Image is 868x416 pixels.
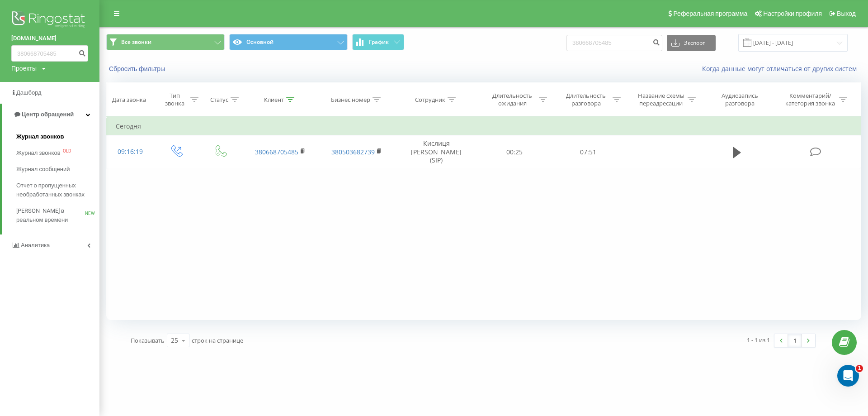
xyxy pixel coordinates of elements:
[106,34,225,50] button: Все звонки
[171,336,178,345] div: 25
[331,148,375,156] a: 380503682739
[566,35,662,51] input: Поиск по номеру
[16,161,99,177] a: Журнал сообщений
[673,10,747,17] span: Реферальная программа
[747,335,770,344] div: 1 - 1 из 1
[11,9,88,32] img: Ringostat logo
[369,39,389,45] span: График
[763,10,822,17] span: Настройки профиля
[112,96,146,104] div: Дата звонка
[637,92,685,107] div: Название схемы переадресации
[21,242,50,249] span: Аналитика
[711,92,769,107] div: Аудиозапись разговора
[788,334,802,347] a: 1
[192,336,243,344] span: строк на странице
[107,117,861,135] td: Сегодня
[11,34,88,43] a: [DOMAIN_NAME]
[352,34,404,50] button: График
[116,143,145,161] div: 09:16:19
[121,38,151,46] span: Все звонки
[16,129,99,145] a: Журнал звонков
[16,148,61,158] span: Журнал звонков
[837,10,856,17] span: Выход
[16,145,99,161] a: Журнал звонковOLD
[478,135,552,169] td: 00:25
[415,96,445,104] div: Сотрудник
[255,148,298,156] a: 380668705485
[837,365,859,387] iframe: Intercom live chat
[162,92,188,107] div: Тип звонка
[264,96,284,104] div: Клиент
[210,96,228,104] div: Статус
[488,92,537,107] div: Длительность ожидания
[331,96,370,104] div: Бизнес номер
[229,34,348,50] button: Основной
[16,89,42,96] span: Дашборд
[16,165,70,174] span: Журнал сообщений
[16,203,99,228] a: [PERSON_NAME] в реальном времениNEW
[16,181,95,199] span: Отчет о пропущенных необработанных звонках
[106,65,170,73] button: Сбросить фильтры
[667,35,716,51] button: Экспорт
[395,135,477,169] td: Кислиця [PERSON_NAME] (SIP)
[702,64,861,73] a: Когда данные могут отличаться от других систем
[131,336,165,344] span: Показывать
[856,365,863,372] span: 1
[11,64,37,73] div: Проекты
[16,132,64,141] span: Журнал звонков
[16,206,85,225] span: [PERSON_NAME] в реальном времени
[11,45,88,62] input: Поиск по номеру
[2,104,99,125] a: Центр обращений
[562,92,610,107] div: Длительность разговора
[16,177,99,203] a: Отчет о пропущенных необработанных звонках
[784,92,837,107] div: Комментарий/категория звонка
[22,111,74,118] span: Центр обращений
[552,135,625,169] td: 07:51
